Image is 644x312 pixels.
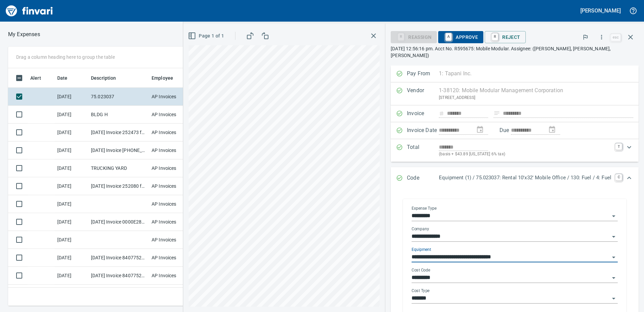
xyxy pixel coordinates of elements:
[580,7,621,14] h5: [PERSON_NAME]
[88,88,149,106] td: 75.023037
[407,174,439,183] p: Code
[152,74,182,82] span: Employee
[149,285,199,303] td: AP Invoices
[55,177,88,195] td: [DATE]
[30,74,50,82] span: Alert
[55,231,88,249] td: [DATE]
[88,124,149,141] td: [DATE] Invoice 252473 from [PERSON_NAME] Aggressive Enterprises Inc. (1-22812)
[88,106,149,124] td: BLDG H
[412,206,437,210] label: Expense Type
[55,159,88,177] td: [DATE]
[611,34,621,41] a: esc
[30,74,41,82] span: Alert
[88,141,149,159] td: [DATE] Invoice [PHONE_NUMBER] 0825 from [PERSON_NAME] Public Utilities (1-10204)
[438,31,483,43] button: AApprove
[189,32,224,40] span: Page 1 of 1
[91,74,125,82] span: Description
[445,33,452,41] a: A
[88,213,149,231] td: [DATE] Invoice 0000E28842365 from UPS (1-30551)
[149,124,199,141] td: AP Invoices
[609,29,639,45] span: Close invoice
[149,88,199,106] td: AP Invoices
[88,267,149,285] td: [DATE] Invoice 8407752215 from Cintas Fas Lockbox (1-10173)
[391,167,639,189] div: Expand
[55,285,88,303] td: [DATE]
[615,174,622,181] a: C
[439,151,611,158] p: (basis + $43.89 [US_STATE] 6% tax)
[57,74,76,82] span: Date
[609,232,618,241] button: Open
[149,159,199,177] td: AP Invoices
[609,253,618,262] button: Open
[412,227,429,231] label: Company
[609,211,618,221] button: Open
[609,273,618,283] button: Open
[8,30,40,38] nav: breadcrumb
[187,30,227,42] button: Page 1 of 1
[4,3,55,19] img: Finvari
[149,267,199,285] td: AP Invoices
[88,177,149,195] td: [DATE] Invoice 252080 from [PERSON_NAME] Aggressive Enterprises Inc. (1-22812)
[55,141,88,159] td: [DATE]
[439,174,611,182] p: Equipment (1) / 75.023037: Rental 10'x32' Mobile Office / 130: Fuel / 4: Fuel
[490,31,520,43] span: Reject
[149,231,199,249] td: AP Invoices
[492,33,498,41] a: R
[88,159,149,177] td: TRUCKING YARD
[149,141,199,159] td: AP Invoices
[412,248,431,252] label: Equipment
[16,54,115,60] p: Drag a column heading here to group the table
[391,139,639,162] div: Expand
[149,195,199,213] td: AP Invoices
[149,177,199,195] td: AP Invoices
[578,30,593,45] button: Flag
[149,106,199,124] td: AP Invoices
[55,124,88,141] td: [DATE]
[412,268,430,272] label: Cost Code
[55,249,88,267] td: [DATE]
[91,74,116,82] span: Description
[55,267,88,285] td: [DATE]
[55,213,88,231] td: [DATE]
[407,143,439,158] p: Total
[149,213,199,231] td: AP Invoices
[55,106,88,124] td: [DATE]
[8,30,40,38] p: My Expenses
[57,74,68,82] span: Date
[149,249,199,267] td: AP Invoices
[55,88,88,106] td: [DATE]
[594,30,609,45] button: More
[391,45,639,59] p: [DATE] 12:56:16 pm. Acct No. R595675: Mobile Modular. Assignee: ([PERSON_NAME], [PERSON_NAME], [P...
[579,5,622,16] button: [PERSON_NAME]
[412,289,430,293] label: Cost Type
[615,143,622,150] a: T
[88,285,149,303] td: [DATE] Invoice 1967709 from [PERSON_NAME] Co (1-23227)
[152,74,173,82] span: Employee
[88,249,149,267] td: [DATE] Invoice 8407752216 from Cintas Corporation (1-24736)
[609,294,618,303] button: Open
[55,195,88,213] td: [DATE]
[444,31,478,43] span: Approve
[485,31,525,43] button: RReject
[391,34,437,40] div: Reassign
